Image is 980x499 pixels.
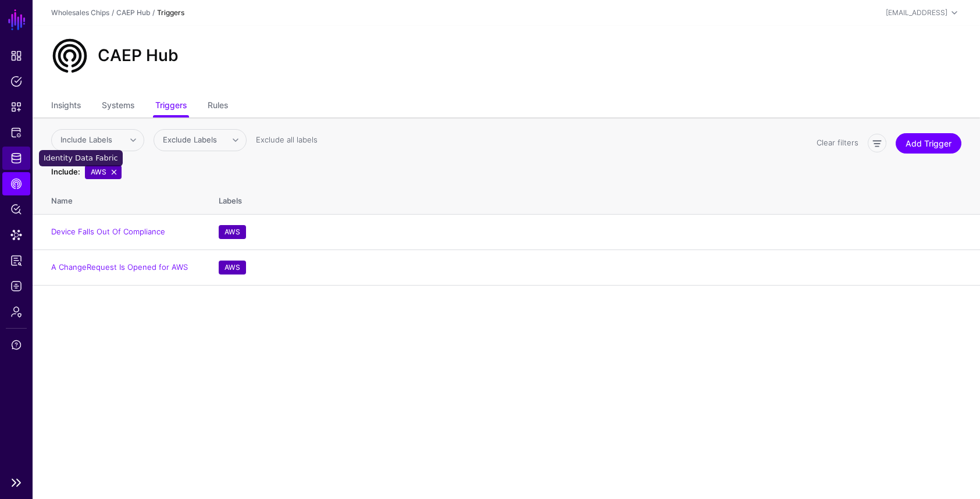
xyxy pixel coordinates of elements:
h2: CAEP Hub [98,46,179,66]
a: Logs [2,275,30,298]
a: CAEP Hub [116,8,150,17]
span: AWS [85,165,122,179]
div: Identity Data Fabric [39,150,123,166]
div: [EMAIL_ADDRESS] [886,8,947,18]
span: Reports [10,255,22,266]
a: Systems [102,95,134,117]
th: Labels [207,184,980,214]
a: Snippets [2,95,30,119]
a: Device Falls Out Of Compliance [51,227,165,236]
div: Include: [49,166,83,178]
a: SGNL [7,7,27,33]
a: Reports [2,249,30,272]
span: Dashboard [10,50,22,62]
a: Admin [2,300,30,323]
span: Support [10,339,22,351]
span: Policies [10,76,22,87]
a: Insights [51,95,81,117]
a: Rules [208,95,228,117]
a: Clear filters [817,138,858,147]
span: Exclude Labels [163,135,217,144]
span: AWS [219,225,246,239]
div: / [109,8,116,18]
strong: Triggers [157,8,184,17]
span: Protected Systems [10,127,22,138]
span: Identity Data Fabric [10,152,22,164]
a: A ChangeRequest Is Opened for AWS [51,262,188,272]
a: Exclude all labels [256,135,318,144]
a: Triggers [155,95,187,117]
span: Include Labels [60,135,112,144]
span: Snippets [10,101,22,113]
span: Logs [10,280,22,292]
span: Policy Lens [10,204,22,215]
span: Data Lens [10,229,22,241]
span: AWS [219,261,246,275]
a: Wholesales Chips [51,8,109,17]
a: Policy Lens [2,198,30,221]
th: Name [33,184,207,214]
a: Protected Systems [2,121,30,144]
a: Add Trigger [896,133,961,154]
a: Policies [2,70,30,93]
span: CAEP Hub [10,178,22,190]
a: CAEP Hub [2,172,30,195]
a: Data Lens [2,223,30,247]
a: Dashboard [2,44,30,67]
div: / [150,8,157,18]
a: Identity Data Fabric [2,147,30,170]
span: Admin [10,306,22,318]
